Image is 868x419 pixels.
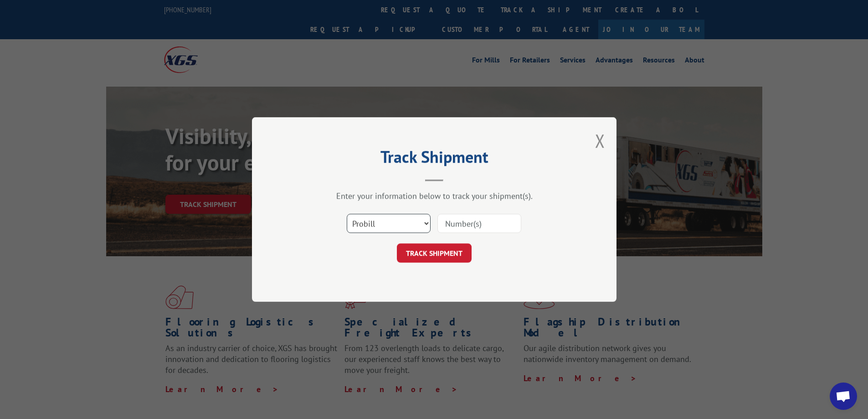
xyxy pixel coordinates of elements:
[595,129,605,153] button: Close modal
[437,214,521,233] input: Number(s)
[298,191,571,201] div: Enter your information below to track your shipment(s).
[298,150,571,168] h2: Track Shipment
[397,243,472,263] button: TRACK SHIPMENT
[830,383,857,410] div: Open chat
